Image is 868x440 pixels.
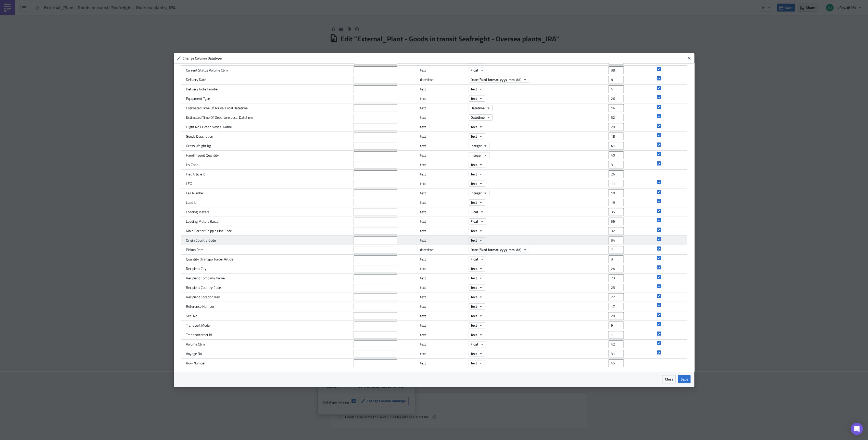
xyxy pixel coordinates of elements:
[420,113,466,122] div: text
[469,294,485,300] button: Text
[471,162,477,167] span: Text
[186,125,232,129] span: Flight No1 Ocean Vessel Name
[471,143,482,148] span: Integer
[420,226,466,235] div: text
[420,188,466,198] div: text
[420,292,466,302] div: text
[420,132,466,141] div: text
[469,313,485,319] button: Text
[469,124,485,130] button: Text
[420,217,466,226] div: text
[471,266,477,271] span: Text
[469,247,529,253] button: Date (fixed format: yyyy-mm-dd)
[420,66,466,75] div: text
[186,219,219,224] span: Loading Meters (Load)
[471,124,477,129] span: Text
[186,153,219,158] span: Handlingunit Quantity
[420,160,466,169] div: text
[186,285,221,290] span: Recipient Country Code
[420,141,466,150] div: text
[471,105,485,111] span: Datetime
[681,376,688,382] span: Save
[471,67,478,73] span: Float
[186,247,204,252] span: Pickup Date
[420,283,466,292] div: text
[186,304,214,309] span: Reference Number
[186,257,234,261] span: Quantity (Transportorder Article)
[186,77,206,82] span: Delivery Date
[471,190,482,196] span: Integer
[469,77,529,83] button: Date (fixed format: yyyy-mm-dd)
[469,351,485,357] button: Text
[2,19,244,23] p: - Article information
[471,152,482,158] span: Integer
[471,181,477,186] span: Text
[186,115,253,120] span: Estimated Time Of Departure Local Datetime
[186,191,204,195] span: Leg Number
[420,236,466,245] div: text
[469,162,485,168] button: Text
[186,351,202,356] span: Voyage No
[420,198,466,207] div: text
[420,255,466,264] div: text
[471,304,477,309] span: Text
[420,179,466,188] div: text
[471,341,478,347] span: Float
[420,273,466,283] div: text
[186,238,216,243] span: Origin Country Code
[471,285,477,290] span: Text
[186,276,225,280] span: Recipient Company Name
[420,75,466,84] div: datetime
[186,210,209,214] span: Loading Meters
[186,342,205,347] span: Volume Cbm
[471,200,477,205] span: Text
[469,190,489,196] button: Integer
[186,162,198,167] span: Hs Code
[851,423,863,435] div: Open Intercom Messenger
[471,77,521,82] span: Date (fixed format: yyyy-mm-dd)
[186,144,211,148] span: Gross Weight Kg
[469,341,486,347] button: Float
[469,237,485,243] button: Text
[471,313,477,318] span: Text
[186,87,219,91] span: Delivery Note Number
[420,340,466,349] div: text
[186,134,213,139] span: Goods Description
[685,54,693,62] button: Close
[469,133,485,139] button: Text
[471,171,477,177] span: Text
[420,311,466,320] div: text
[469,209,486,215] button: Float
[469,332,485,338] button: Text
[471,219,478,224] span: Float
[420,359,466,368] div: text
[469,152,489,158] button: Integer
[2,13,244,17] p: This report shows all seafreight transport orders (TO), that are currently in transit and contain...
[471,275,477,281] span: Text
[420,330,466,339] div: text
[471,294,477,300] span: Text
[471,115,485,120] span: Datetime
[186,200,196,205] span: Load Id
[186,295,220,299] span: Recipient Location Key
[471,332,477,337] span: Text
[469,284,485,291] button: Text
[469,114,493,121] button: Datetime
[2,36,244,40] p: - ETA/ETD/ATA/ATD
[186,323,210,328] span: Transport Mode
[420,302,466,311] div: text
[186,332,212,337] span: Transportorder Id
[469,322,485,328] button: Text
[2,8,244,12] p: attached you find the daily "Goods in transit Seafreight" report for BOS {{ row.first_name }} .
[471,209,478,215] span: Float
[2,41,244,45] p: - Name of the vessel
[420,94,466,103] div: text
[420,349,466,358] div: text
[2,2,244,121] body: Rich Text Area. Press ALT-0 for help.
[678,375,690,383] button: Save
[469,96,485,102] button: Text
[662,375,676,383] button: Close
[471,237,477,243] span: Text
[186,181,192,186] span: LEG
[471,351,477,356] span: Text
